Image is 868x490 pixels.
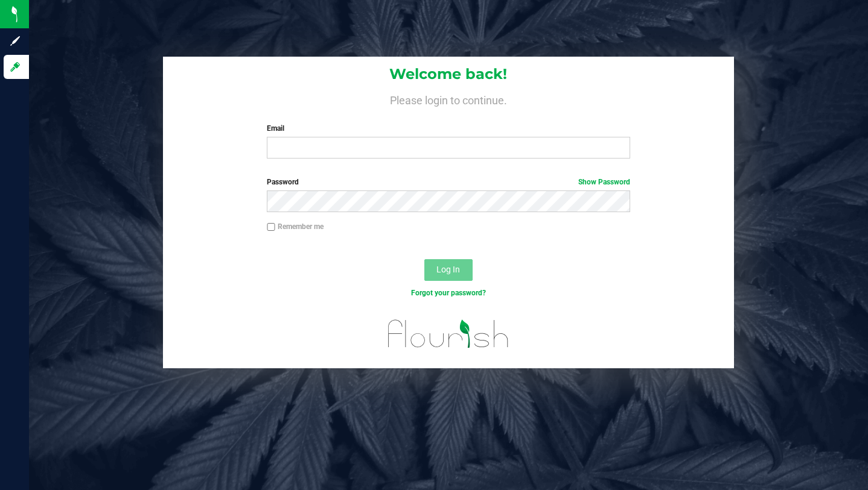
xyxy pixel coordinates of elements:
[163,92,735,106] h4: Please login to continue.
[411,289,486,297] a: Forgot your password?
[9,61,21,73] inline-svg: Log in
[9,35,21,47] inline-svg: Sign up
[267,178,299,186] span: Password
[424,259,473,281] button: Log In
[267,223,275,231] input: Remember me
[377,311,520,357] img: flourish_logo.svg
[267,123,630,134] label: Email
[436,265,460,274] span: Log In
[163,66,735,82] h1: Welcome back!
[267,221,324,232] label: Remember me
[578,178,630,186] a: Show Password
